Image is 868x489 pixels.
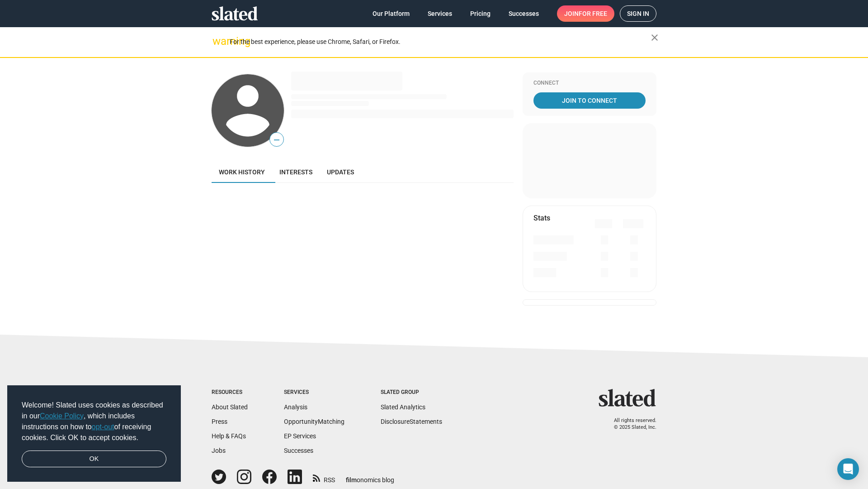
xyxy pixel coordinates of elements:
[649,32,660,43] mat-icon: close
[579,5,607,22] span: for free
[381,418,442,425] a: DisclosureStatements
[284,418,344,425] a: OpportunityMatching
[22,451,166,468] a: dismiss cookie message
[320,161,361,183] a: Updates
[604,417,656,431] p: All rights reserved. © 2025 Slated, Inc.
[428,5,452,22] span: Services
[557,5,614,22] a: Joinfor free
[627,6,649,21] span: Sign in
[620,5,656,22] a: Sign in
[22,400,166,443] span: Welcome! Slated uses cookies as described in our , which includes instructions on how to of recei...
[284,432,316,440] a: EP Services
[533,92,646,109] a: Join To Connect
[219,168,265,176] span: Work history
[373,5,410,22] span: Our Platform
[272,161,320,183] a: Interests
[535,92,644,109] span: Join To Connect
[420,5,459,22] a: Services
[533,80,646,87] div: Connect
[230,36,651,48] div: For the best experience, please use Chrome, Safari, or Firefox.
[564,5,607,22] span: Join
[7,385,181,482] div: cookieconsent
[509,5,539,22] span: Successes
[501,5,546,22] a: Successes
[284,389,344,396] div: Services
[212,36,223,47] mat-icon: warning
[212,432,246,440] a: Help & FAQs
[533,213,550,223] mat-card-title: Stats
[40,412,84,420] a: Cookie Policy
[381,389,442,396] div: Slated Group
[92,423,114,431] a: opt-out
[837,458,859,480] div: Open Intercom Messenger
[327,168,354,176] span: Updates
[346,469,394,484] a: filmonomics blog
[212,403,248,411] a: About Slated
[212,161,272,183] a: Work history
[279,168,312,176] span: Interests
[212,418,227,425] a: Press
[381,403,425,411] a: Slated Analytics
[470,5,491,22] span: Pricing
[463,5,498,22] a: Pricing
[212,447,226,454] a: Jobs
[284,447,313,454] a: Successes
[270,134,283,146] span: —
[365,5,417,22] a: Our Platform
[284,403,307,411] a: Analysis
[212,389,248,396] div: Resources
[313,470,335,484] a: RSS
[346,476,357,484] span: film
